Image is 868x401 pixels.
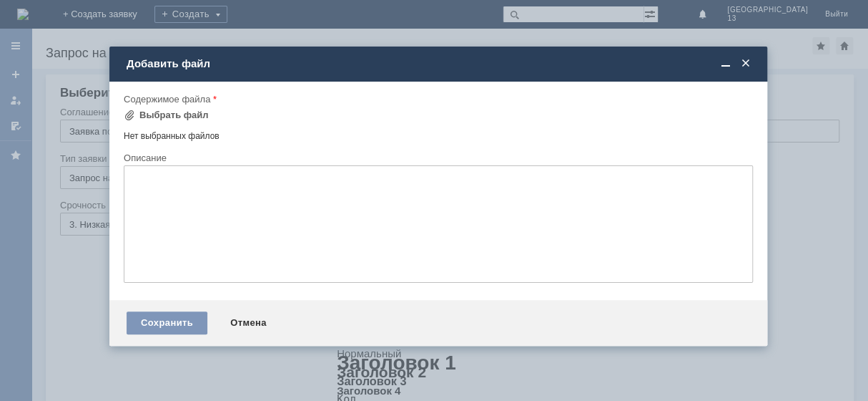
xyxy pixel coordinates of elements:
[6,6,209,29] div: ​Добрый вечер, удалите пожалуйста отложенные чеки, [PERSON_NAME].
[719,57,733,70] span: Свернуть (Ctrl + M)
[124,153,750,163] div: Описание
[124,125,753,142] div: Нет выбранных файлов
[739,57,753,70] span: Закрыть
[139,110,209,121] div: Выбрать файл
[127,57,753,70] div: Добавить файл
[124,95,750,104] div: Содержимое файла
